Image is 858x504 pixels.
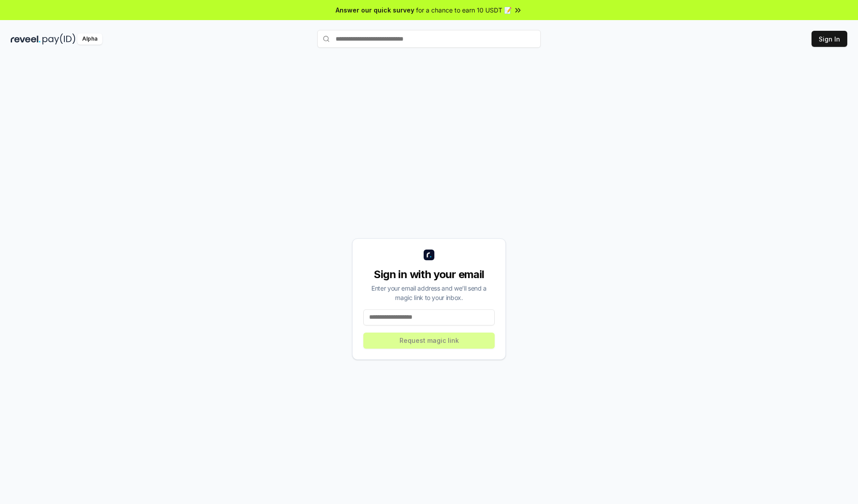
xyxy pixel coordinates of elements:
div: Enter your email address and we’ll send a magic link to your inbox. [363,283,495,302]
span: Answer our quick survey [336,5,414,15]
button: Sign In [812,31,847,47]
div: Sign in with your email [363,267,495,282]
img: pay_id [42,33,76,45]
img: reveel_dark [11,33,41,45]
img: logo_small [424,250,434,260]
span: for a chance to earn 10 USDT 📝 [416,5,512,15]
div: Alpha [77,33,102,45]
